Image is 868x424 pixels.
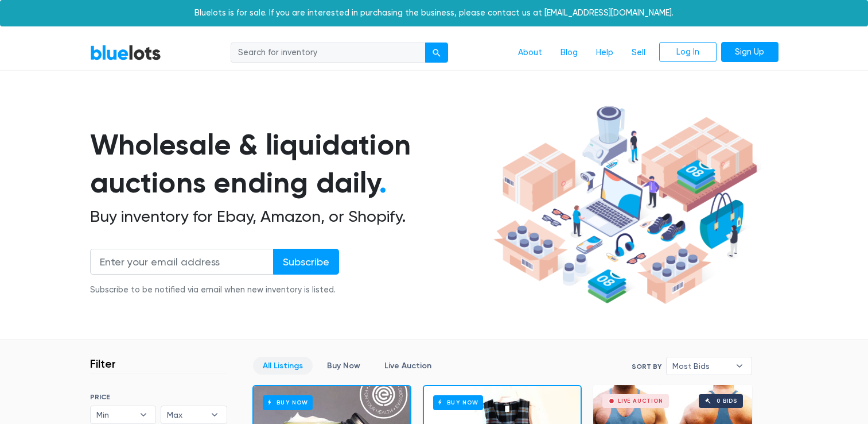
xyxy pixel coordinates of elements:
a: Log In [659,42,717,63]
span: Most Bids [672,357,730,375]
a: BlueLots [90,44,161,61]
a: Sell [622,42,655,64]
h6: Buy Now [263,395,313,410]
a: Sign Up [721,42,779,63]
span: Max [167,406,205,423]
a: Blog [551,42,587,64]
span: Min [96,406,134,423]
h2: Buy inventory for Ebay, Amazon, or Shopify. [90,207,489,226]
a: All Listings [253,357,313,375]
b: ▾ [727,357,752,375]
input: Search for inventory [231,43,426,63]
a: Live Auction [375,357,441,375]
div: Live Auction [618,398,663,404]
a: Buy Now [317,357,370,375]
h6: Buy Now [433,395,483,410]
h1: Wholesale & liquidation auctions ending daily [90,126,489,202]
b: ▾ [131,406,155,423]
b: ▾ [203,406,227,423]
div: 0 bids [717,398,737,404]
span: . [379,165,387,200]
h3: Filter [90,357,116,371]
input: Subscribe [273,249,339,275]
h6: PRICE [90,393,227,401]
div: Subscribe to be notified via email when new inventory is listed. [90,284,339,296]
a: About [509,42,551,64]
input: Enter your email address [90,249,274,275]
label: Sort By [632,361,661,372]
img: hero-ee84e7d0318cb26816c560f6b4441b76977f77a177738b4e94f68c95b2b83dbb.png [489,101,761,310]
a: Help [587,42,622,64]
